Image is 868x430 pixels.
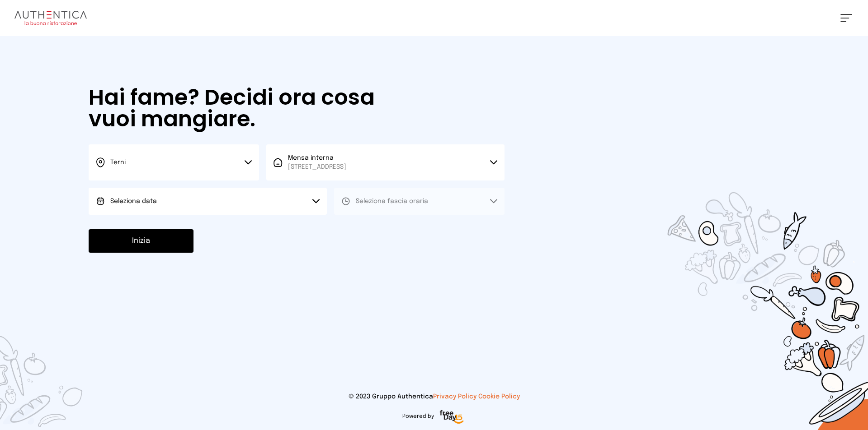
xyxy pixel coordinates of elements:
h1: Hai fame? Decidi ora cosa vuoi mangiare. [89,87,401,130]
button: Seleziona fascia oraria [334,188,505,215]
span: Seleziona fascia oraria [356,198,428,204]
a: Privacy Policy [433,393,476,400]
a: Cookie Policy [478,393,520,400]
p: © 2023 Gruppo Authentica [14,392,854,401]
img: logo-freeday.3e08031.png [438,408,466,426]
button: Inizia [89,229,193,253]
span: [STREET_ADDRESS] [288,162,346,171]
span: Mensa interna [288,153,346,171]
span: Seleziona data [110,198,157,204]
button: Terni [89,144,259,180]
span: Terni [110,159,126,166]
img: sticker-selezione-mensa.70a28f7.png [615,140,868,430]
button: Seleziona data [89,188,327,215]
span: Powered by [402,413,434,420]
button: Mensa interna[STREET_ADDRESS] [266,144,505,180]
img: logo.8f33a47.png [14,11,87,25]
